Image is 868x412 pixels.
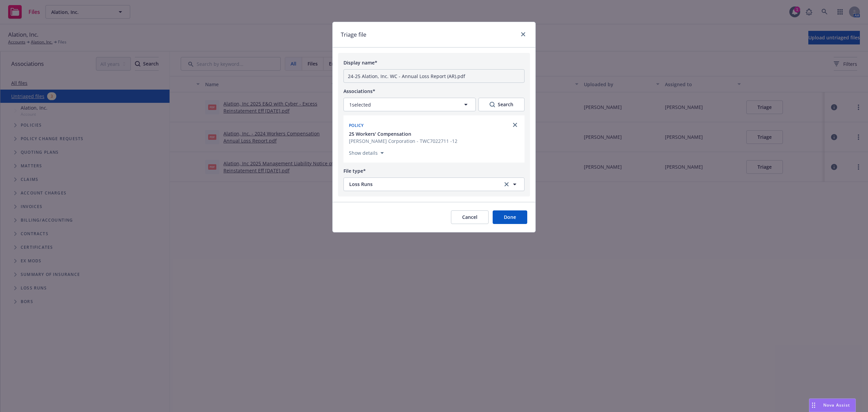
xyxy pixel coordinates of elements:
button: 1selected [343,98,476,111]
span: Nova Assist [823,402,850,408]
button: Loss Runsclear selection [343,177,525,191]
button: Show details [346,149,387,157]
span: 25 Workers' Compensation [349,130,411,137]
span: Associations* [343,88,375,94]
button: 25 Workers' Compensation [349,130,457,137]
div: Search [490,101,513,108]
span: [PERSON_NAME] Corporation - TWC7022711 -12 [349,137,457,145]
div: Drag to move [809,399,818,412]
h1: Triage file [341,30,367,39]
span: Loss Runs [349,181,494,188]
input: Add display name here... [343,69,525,83]
button: SearchSearch [478,98,525,111]
button: Cancel [451,210,489,224]
a: close [511,121,519,129]
a: close [519,30,527,38]
span: Policy [349,123,364,128]
span: 1 selected [349,101,371,108]
span: File type* [343,168,366,174]
button: Nova Assist [809,398,856,412]
svg: Search [490,102,495,107]
button: Done [493,210,527,224]
span: Display name* [343,59,377,66]
a: clear selection [502,180,511,188]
